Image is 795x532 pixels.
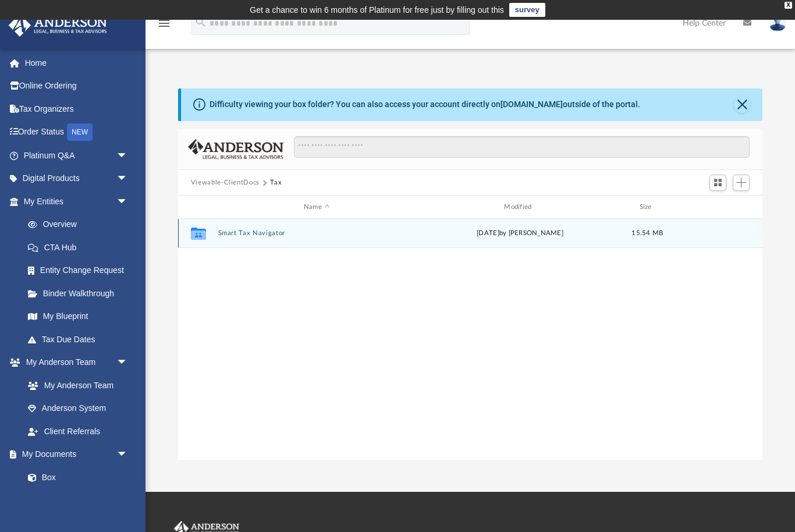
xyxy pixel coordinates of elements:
[16,328,145,351] a: Tax Due Dates
[501,100,563,109] a: [DOMAIN_NAME]
[8,97,145,120] a: Tax Organizers
[16,420,140,443] a: Client Referrals
[16,305,140,328] a: My Blueprint
[116,167,140,191] span: arrow_drop_down
[16,489,140,512] a: Meeting Minutes
[709,175,727,191] button: Switch to Grid View
[8,351,140,374] a: My Anderson Teamarrow_drop_down
[733,175,750,191] button: Add
[183,202,212,212] div: id
[116,443,140,467] span: arrow_drop_down
[178,219,762,460] div: grid
[5,14,111,37] img: Anderson Advisors Platinum Portal
[270,178,282,188] button: Tax
[16,397,140,420] a: Anderson System
[8,75,145,98] a: Online Ordering
[217,202,416,212] div: Name
[624,202,670,212] div: Size
[421,202,619,212] div: Modified
[421,228,619,239] div: [DATE] by [PERSON_NAME]
[116,351,140,375] span: arrow_drop_down
[116,190,140,214] span: arrow_drop_down
[8,443,140,466] a: My Documentsarrow_drop_down
[8,51,145,75] a: Home
[16,213,145,236] a: Overview
[191,178,260,188] button: Viewable-ClientDocs
[218,230,416,237] button: Smart Tax Navigator
[294,136,750,158] input: Search files and folders
[16,282,145,305] a: Binder Walkthrough
[769,15,786,31] img: User Pic
[631,230,663,236] span: 15.54 MB
[157,22,171,30] a: menu
[8,190,145,213] a: My Entitiesarrow_drop_down
[16,466,134,489] a: Box
[8,144,145,167] a: Platinum Q&Aarrow_drop_down
[8,167,145,190] a: Digital Productsarrow_drop_down
[157,16,171,30] i: menu
[210,98,640,111] div: Difficulty viewing your box folder? You can also access your account directly on outside of the p...
[16,259,145,282] a: Entity Change Request
[116,144,140,168] span: arrow_drop_down
[194,16,207,29] i: search
[509,3,545,17] a: survey
[734,97,750,113] button: Close
[676,202,757,212] div: id
[250,3,504,17] div: Get a chance to win 6 months of Platinum for free just by filling out this
[67,123,93,141] div: NEW
[16,374,134,397] a: My Anderson Team
[16,236,145,259] a: CTA Hub
[785,2,792,9] div: close
[8,120,145,144] a: Order StatusNEW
